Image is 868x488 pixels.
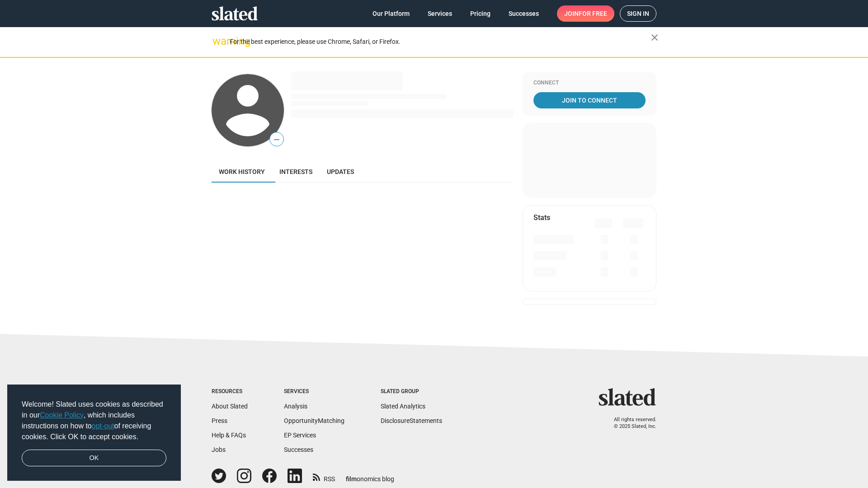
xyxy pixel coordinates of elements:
[381,417,442,424] a: DisclosureStatements
[428,5,452,22] span: Services
[579,5,607,22] span: for free
[346,475,357,483] span: film
[557,5,614,22] a: Joinfor free
[533,80,646,87] div: Connect
[212,161,272,183] a: Work history
[284,446,313,453] a: Successes
[509,5,539,22] span: Successes
[649,32,660,43] mat-icon: close
[22,450,166,467] a: dismiss cookie message
[284,417,344,424] a: OpportunityMatching
[212,403,248,410] a: About Slated
[420,5,459,22] a: Services
[40,411,84,419] a: Cookie Policy
[270,134,283,145] span: —
[212,446,226,453] a: Jobs
[230,36,651,48] div: For the best experience, please use Chrome, Safari, or Firefox.
[365,5,417,22] a: Our Platform
[313,469,335,483] a: RSS
[381,388,442,395] div: Slated Group
[381,403,425,410] a: Slated Analytics
[533,92,646,108] a: Join To Connect
[212,432,246,439] a: Help & FAQs
[279,168,312,175] span: Interests
[373,5,410,22] span: Our Platform
[346,468,394,483] a: filmonomics blog
[212,388,248,395] div: Resources
[212,36,223,47] mat-icon: warning
[327,168,354,175] span: Updates
[463,5,498,22] a: Pricing
[535,92,644,108] span: Join To Connect
[627,6,649,21] span: Sign in
[620,5,656,22] a: Sign in
[22,399,166,442] span: Welcome! Slated uses cookies as described in our , which includes instructions on how to of recei...
[533,213,550,222] mat-card-title: Stats
[7,385,181,481] div: cookieconsent
[212,417,227,424] a: Press
[320,161,361,183] a: Updates
[284,403,307,410] a: Analysis
[284,432,316,439] a: EP Services
[272,161,320,183] a: Interests
[604,417,656,430] p: All rights reserved. © 2025 Slated, Inc.
[284,388,344,395] div: Services
[92,422,114,430] a: opt-out
[564,5,607,22] span: Join
[470,5,491,22] span: Pricing
[501,5,546,22] a: Successes
[219,168,265,175] span: Work history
